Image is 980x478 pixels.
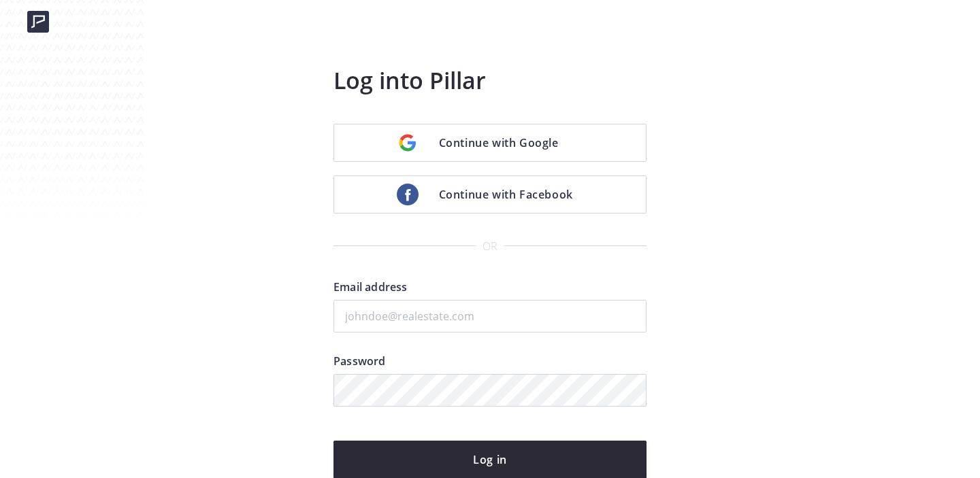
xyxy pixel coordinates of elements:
h3: Log into Pillar [333,64,647,97]
label: Password [333,353,647,374]
span: or [476,232,504,260]
a: Continue with Google [333,124,647,162]
img: logo [27,11,49,33]
label: Email address [333,279,647,300]
input: johndoe@realestate.com [333,300,647,332]
a: Continue with Facebook [333,175,647,214]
